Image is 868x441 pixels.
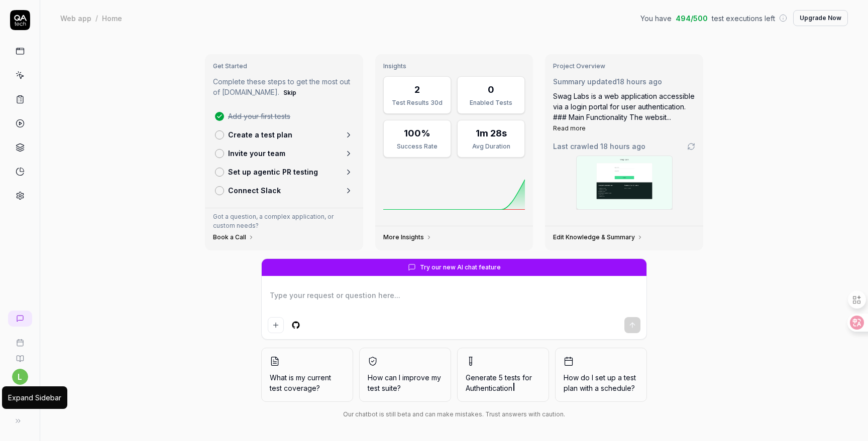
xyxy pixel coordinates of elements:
span: Authentication [466,384,512,392]
span: How do I set up a test plan with a schedule? [564,372,638,393]
div: Home [102,13,122,23]
p: Create a test plan [228,129,292,140]
button: Generate 5 tests forAuthentication [457,348,549,402]
span: Generate 5 tests for [466,372,540,393]
a: Book a call with us [4,331,36,347]
span: 494 / 500 [676,13,708,24]
h3: Project Overview [553,62,695,70]
p: Invite your team [228,148,285,159]
img: Screenshot [577,156,672,209]
button: l [12,369,28,385]
a: More Insights [383,233,432,241]
button: Skip [281,87,298,99]
a: Set up agentic PR testing [211,163,357,181]
span: Last crawled [553,141,645,152]
div: 0 [488,83,494,96]
a: New conversation [8,311,32,327]
a: Documentation [4,347,36,363]
button: l [4,385,36,411]
a: Go to crawling settings [687,142,695,151]
div: Avg Duration [464,142,518,151]
span: Summary updated [553,77,617,86]
p: Got a question, a complex application, or custom needs? [213,212,355,230]
button: How can I improve my test suite? [359,348,451,402]
div: 1m 28s [476,126,507,140]
div: Enabled Tests [464,98,518,107]
p: Connect Slack [228,185,281,196]
p: Set up agentic PR testing [228,167,318,177]
a: Edit Knowledge & Summary [553,233,643,241]
button: What is my current test coverage? [261,348,353,402]
span: test executions left [712,13,775,24]
span: How can I improve my test suite? [368,372,443,393]
div: Test Results 30d [390,98,445,107]
button: Read more [553,124,586,133]
time: 18 hours ago [617,77,662,86]
a: Connect Slack [211,181,357,200]
p: Complete these steps to get the most out of [DOMAIN_NAME]. [213,76,355,99]
span: What is my current test coverage? [270,372,345,393]
h3: Get Started [213,62,355,70]
span: You have [640,13,672,24]
button: Upgrade Now [793,10,848,26]
span: Try our new AI chat feature [420,263,501,272]
div: Web app [60,13,91,23]
div: Our chatbot is still beta and can make mistakes. Trust answers with caution. [261,410,647,419]
div: / [95,13,98,23]
div: 100% [404,126,430,140]
time: 18 hours ago [600,142,645,151]
a: Invite your team [211,144,357,163]
div: Expand Sidebar [8,392,61,403]
button: Add attachment [268,317,284,333]
h3: Insights [383,62,525,70]
a: Book a Call [213,233,254,241]
div: 2 [414,83,420,96]
button: How do I set up a test plan with a schedule? [555,348,647,402]
a: Create a test plan [211,125,357,144]
div: Success Rate [390,142,445,151]
span: Swag Labs is a web application accessible via a login portal for user authentication. ### Main Fu... [553,92,695,121]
